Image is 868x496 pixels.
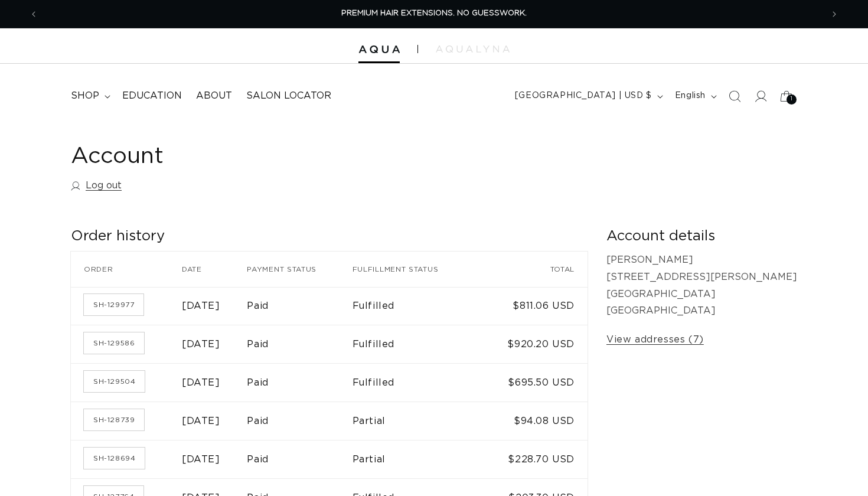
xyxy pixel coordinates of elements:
a: View addresses (7) [606,331,704,348]
time: [DATE] [182,340,220,349]
time: [DATE] [182,416,220,426]
a: Log out [71,177,122,194]
time: [DATE] [182,455,220,464]
td: Fulfilled [353,363,479,402]
button: [GEOGRAPHIC_DATA] | USD $ [508,85,668,107]
h2: Order history [71,227,588,246]
td: Paid [247,287,352,325]
td: $228.70 USD [478,440,588,478]
img: aqualyna.com [436,45,510,53]
h1: Account [71,142,797,171]
td: $94.08 USD [478,402,588,440]
summary: shop [64,83,115,109]
a: Salon Locator [239,83,338,109]
summary: Search [722,83,748,109]
td: Partial [353,402,479,440]
td: $695.50 USD [478,363,588,402]
time: [DATE] [182,378,220,387]
a: About [189,83,239,109]
h2: Account details [606,227,797,246]
button: Next announcement [821,3,847,25]
span: Salon Locator [246,90,331,102]
td: Paid [247,363,352,402]
th: Fulfillment status [353,252,479,287]
a: Order number SH-129586 [84,332,144,354]
span: shop [71,90,99,102]
th: Payment status [247,252,352,287]
span: PREMIUM HAIR EXTENSIONS. NO GUESSWORK. [341,9,527,17]
td: Partial [353,440,479,478]
td: Fulfilled [353,325,479,363]
td: Paid [247,402,352,440]
button: Previous announcement [21,3,47,25]
span: 1 [791,94,793,105]
td: Paid [247,325,352,363]
span: Education [122,90,182,102]
th: Order [71,252,182,287]
span: [GEOGRAPHIC_DATA] | USD $ [515,90,652,102]
p: [PERSON_NAME] [STREET_ADDRESS][PERSON_NAME] [GEOGRAPHIC_DATA] [GEOGRAPHIC_DATA] [606,252,797,319]
a: Order number SH-128739 [84,409,144,430]
td: Fulfilled [353,287,479,325]
th: Date [182,252,247,287]
a: Order number SH-128694 [84,448,145,469]
th: Total [478,252,588,287]
img: Aqua Hair Extensions [358,45,400,54]
a: Education [115,83,189,109]
span: About [196,90,232,102]
a: Order number SH-129504 [84,371,145,392]
span: English [675,90,706,102]
td: $920.20 USD [478,325,588,363]
a: Order number SH-129977 [84,294,143,315]
button: English [668,85,722,107]
time: [DATE] [182,301,220,311]
td: Paid [247,440,352,478]
td: $811.06 USD [478,287,588,325]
